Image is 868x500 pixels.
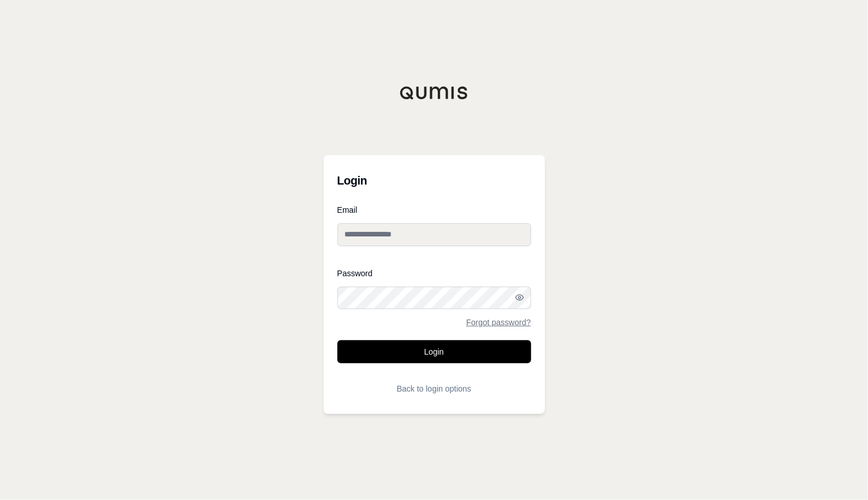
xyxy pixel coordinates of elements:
h3: Login [337,169,531,192]
button: Back to login options [337,377,531,400]
label: Email [337,206,531,214]
button: Login [337,340,531,363]
a: Forgot password? [466,318,531,326]
img: Qumis [400,86,469,100]
label: Password [337,269,531,277]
